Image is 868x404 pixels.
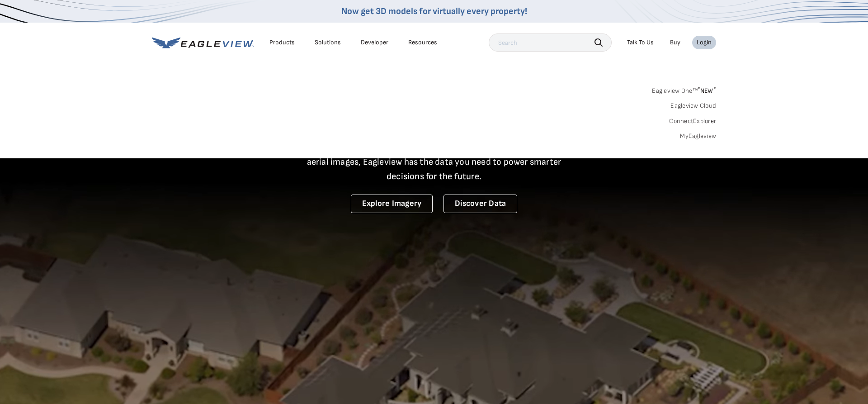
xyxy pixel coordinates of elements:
[697,38,712,47] div: Login
[443,195,517,213] a: Discover Data
[670,38,680,47] a: Buy
[670,102,716,110] a: Eagleview Cloud
[408,38,437,47] div: Resources
[296,140,572,184] p: A new era starts here. Built on more than 3.5 billion high-resolution aerial images, Eagleview ha...
[698,87,716,95] span: NEW
[315,38,341,47] div: Solutions
[652,84,716,95] a: Eagleview One™*NEW*
[489,33,612,52] input: Search
[269,38,295,47] div: Products
[627,38,654,47] div: Talk To Us
[669,117,716,125] a: ConnectExplorer
[351,195,433,213] a: Explore Imagery
[680,132,716,140] a: MyEagleview
[361,38,388,47] a: Developer
[341,6,527,17] a: Now get 3D models for virtually every property!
